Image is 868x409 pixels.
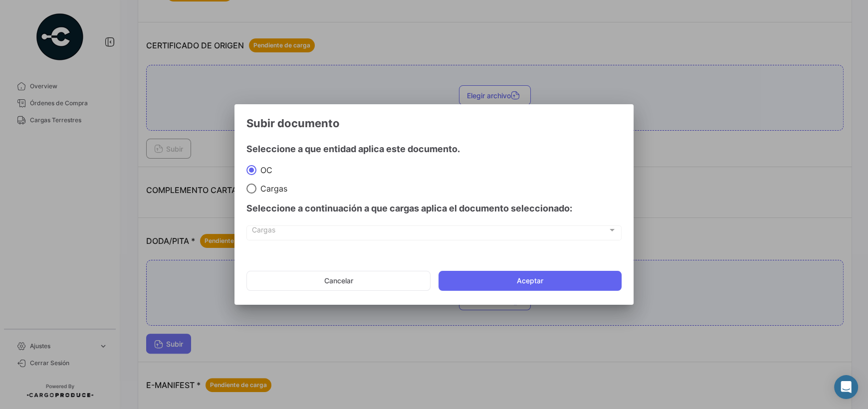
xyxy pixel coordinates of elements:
span: Cargas [252,228,608,236]
h4: Seleccione a que entidad aplica este documento. [246,142,622,156]
span: OC [256,165,272,175]
h3: Subir documento [246,116,622,130]
span: Cargas [256,184,287,194]
button: Cancelar [246,271,431,291]
button: Aceptar [438,271,622,291]
h4: Seleccione a continuación a que cargas aplica el documento seleccionado: [246,202,622,215]
div: Abrir Intercom Messenger [834,375,858,399]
